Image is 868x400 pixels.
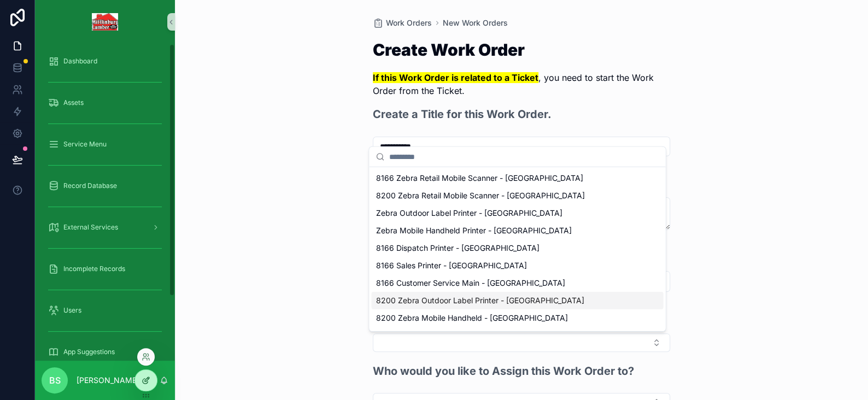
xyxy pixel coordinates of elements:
[49,374,61,387] span: BS
[373,107,552,122] h2: Create a Title for this Work Order.
[63,306,81,315] span: Users
[42,93,168,113] a: Assets
[42,301,168,320] a: Users
[42,51,168,71] a: Dashboard
[42,342,168,362] a: App Suggestions
[373,333,670,352] button: Select Button
[63,264,125,273] span: Incomplete Records
[92,13,119,31] img: App logo
[376,243,539,254] span: 8166 Dispatch Printer - [GEOGRAPHIC_DATA]
[376,190,584,201] span: 8200 Zebra Retail Mobile Scanner - [GEOGRAPHIC_DATA]
[63,140,107,149] span: Service Menu
[77,375,139,386] p: [PERSON_NAME]
[63,57,97,66] span: Dashboard
[369,167,665,331] div: Suggestions
[376,225,571,236] span: Zebra Mobile Handheld Printer - [GEOGRAPHIC_DATA]
[35,44,175,361] div: scrollable content
[376,313,567,323] span: 8200 Zebra Mobile Handheld - [GEOGRAPHIC_DATA]
[443,17,508,28] a: New Work Orders
[63,181,117,190] span: Record Database
[373,42,670,58] h1: Create Work Order
[376,330,532,341] span: 8200 Upstairs Main - [GEOGRAPHIC_DATA]
[63,348,115,356] span: App Suggestions
[373,71,670,97] h4: , you need to start the Work Order from the Ticket.
[42,217,168,237] a: External Services
[376,278,565,289] span: 8166 Customer Service Main - [GEOGRAPHIC_DATA]
[376,260,526,271] span: 8166 Sales Printer - [GEOGRAPHIC_DATA]
[42,259,168,279] a: Incomplete Records
[373,72,538,83] mark: If this Work Order is related to a Ticket
[376,208,562,219] span: Zebra Outdoor Label Printer - [GEOGRAPHIC_DATA]
[386,17,432,28] span: Work Orders
[373,364,634,379] h2: Who would you like to Assign this Work Order to?
[376,173,583,184] span: 8166 Zebra Retail Mobile Scanner - [GEOGRAPHIC_DATA]
[42,176,168,196] a: Record Database
[376,295,584,306] span: 8200 Zebra Outdoor Label Printer - [GEOGRAPHIC_DATA]
[373,17,432,28] a: Work Orders
[63,223,118,232] span: External Services
[63,98,84,107] span: Assets
[42,134,168,154] a: Service Menu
